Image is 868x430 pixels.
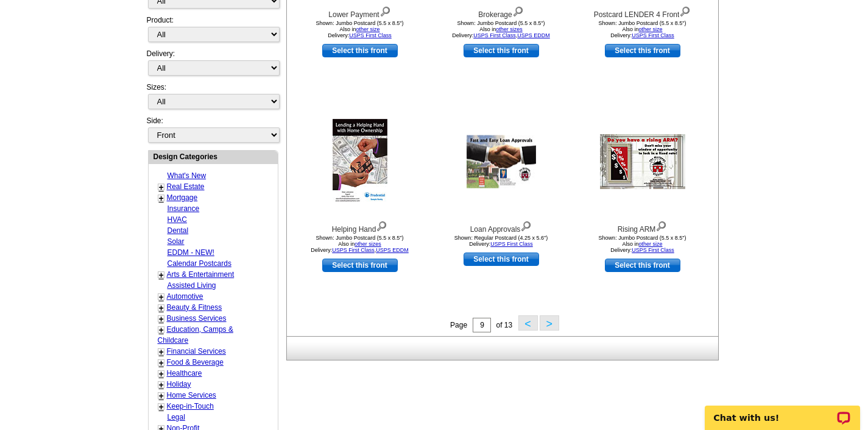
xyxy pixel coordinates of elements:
[576,20,710,38] div: Shown: Jumbo Postcard (5.5 x 8.5") Delivery:
[147,82,278,115] div: Sizes:
[168,215,187,224] a: HVAC
[638,26,662,32] a: other size
[655,218,667,232] img: view design details
[159,314,164,324] a: +
[159,380,164,390] a: +
[632,32,674,38] a: USPS First Class
[159,369,164,379] a: +
[167,270,235,279] a: Arts & Entertainment
[167,402,214,410] a: Keep-in-Touch
[697,392,868,430] iframe: LiveChat chat widget
[376,247,409,253] a: USPS EDDM
[168,237,185,246] a: Solar
[159,347,164,357] a: +
[147,115,278,144] div: Side:
[168,413,185,421] a: Legal
[159,303,164,313] a: +
[168,259,231,268] a: Calendar Postcards
[605,44,680,57] a: use this design
[464,44,539,57] a: use this design
[158,325,233,345] a: Education, Camps & Childcare
[540,315,559,331] button: >
[159,358,164,368] a: +
[159,193,164,203] a: +
[147,15,278,48] div: Product:
[479,26,523,32] span: Also in
[293,235,427,253] div: Shown: Jumbo Postcard (5.5 x 8.5") Delivery: ,
[349,32,392,38] a: USPS First Class
[518,315,538,331] button: <
[168,226,189,235] a: Dental
[167,347,226,356] a: Financial Services
[332,247,375,253] a: USPS First Class
[159,391,164,401] a: +
[496,26,523,32] a: other sizes
[338,241,381,247] span: Also in
[322,259,398,272] a: use this design
[496,321,512,329] span: of 13
[167,182,205,191] a: Real Estate
[450,321,467,329] span: Page
[576,4,710,20] div: Postcard LENDER 4 Front
[600,134,685,189] img: Rising ARM
[168,204,200,213] a: Insurance
[322,44,398,57] a: use this design
[168,171,206,180] a: What's New
[434,235,568,247] div: Shown: Regular Postcard (4.25 x 5.6") Delivery:
[167,193,198,202] a: Mortgage
[168,281,216,290] a: Assisted Living
[679,4,691,17] img: view design details
[293,4,427,20] div: Lower Payment
[149,151,278,162] div: Design Categories
[159,292,164,302] a: +
[167,369,202,378] a: Healthcare
[168,248,214,257] a: EDDM - NEW!
[159,402,164,412] a: +
[167,391,216,400] a: Home Services
[638,241,662,247] a: other size
[167,292,203,301] a: Automotive
[473,32,516,38] a: USPS First Class
[512,4,524,17] img: view design details
[167,380,191,389] a: Holiday
[355,241,381,247] a: other sizes
[464,253,539,266] a: use this design
[434,20,568,38] div: Shown: Jumbo Postcard (5.5 x 8.5") Delivery: ,
[576,235,710,253] div: Shown: Jumbo Postcard (5.5 x 8.5") Delivery:
[632,247,674,253] a: USPS First Class
[293,218,427,235] div: Helping Hand
[147,48,278,82] div: Delivery:
[356,26,379,32] a: other size
[576,218,710,235] div: Rising ARM
[159,270,164,280] a: +
[467,135,536,188] img: Loan Approvals
[293,20,427,38] div: Shown: Jumbo Postcard (5.5 x 8.5") Delivery:
[333,119,387,204] img: Helping Hand
[167,303,222,312] a: Beauty & Fitness
[605,259,680,272] a: use this design
[434,4,568,20] div: Brokerage
[622,26,662,32] span: Also in
[376,218,387,232] img: view design details
[167,358,224,367] a: Food & Beverage
[379,4,391,17] img: view design details
[517,32,550,38] a: USPS EDDM
[339,26,379,32] span: Also in
[490,241,533,247] a: USPS First Class
[520,218,532,232] img: view design details
[159,325,164,335] a: +
[622,241,662,247] span: Also in
[159,182,164,192] a: +
[434,218,568,235] div: Loan Approvals
[167,314,227,323] a: Business Services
